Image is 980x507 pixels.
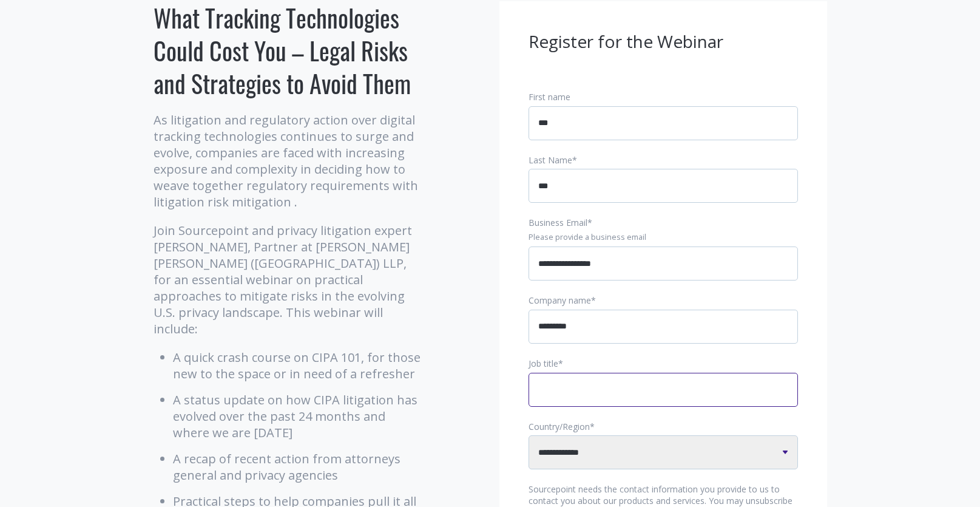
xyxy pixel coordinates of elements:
[529,217,587,228] span: Business Email
[173,392,424,441] li: A status update on how CIPA litigation has evolved over the past 24 months and where we are [DATE]
[529,358,558,369] span: Job title
[154,112,424,210] p: As litigation and regulatory action over digital tracking technologies continues to surge and evo...
[529,421,590,432] span: Country/Region
[529,91,570,103] span: First name
[529,30,798,53] h3: Register for the Webinar
[173,349,424,382] li: A quick crash course on CIPA 101, for those new to the space or in need of a refresher
[529,294,591,306] span: Company name
[529,154,572,166] span: Last Name
[154,222,424,337] p: Join Sourcepoint and privacy litigation expert [PERSON_NAME], Partner at [PERSON_NAME] [PERSON_NA...
[154,1,424,100] h1: What Tracking Technologies Could Cost You – Legal Risks and Strategies to Avoid Them
[173,451,424,483] li: A recap of recent action from attorneys general and privacy agencies
[529,232,798,243] legend: Please provide a business email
